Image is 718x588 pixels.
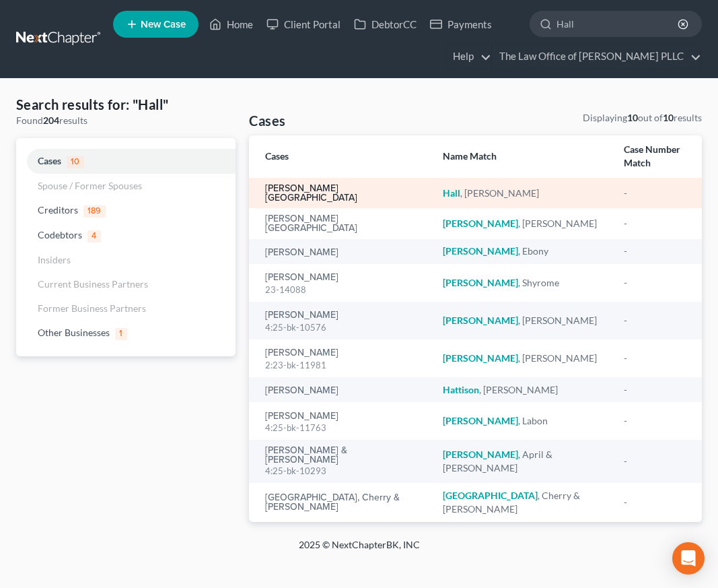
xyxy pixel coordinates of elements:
[443,187,460,199] em: Hall
[443,352,602,365] div: , [PERSON_NAME]
[443,314,602,327] div: , [PERSON_NAME]
[16,149,236,174] a: Cases10
[624,383,686,397] div: -
[624,496,686,509] div: -
[446,44,491,69] a: Help
[443,315,518,326] em: [PERSON_NAME]
[663,112,674,123] strong: 10
[443,244,602,258] div: , Ebony
[443,489,602,516] div: , Cherry & [PERSON_NAME]
[265,248,338,257] a: [PERSON_NAME]
[16,95,236,114] h4: Search results for: "Hall"
[265,493,421,512] a: [GEOGRAPHIC_DATA], Cherry & [PERSON_NAME]
[443,217,602,230] div: , [PERSON_NAME]
[16,223,236,248] a: Codebtors4
[265,311,338,320] a: [PERSON_NAME]
[265,214,421,233] a: [PERSON_NAME][GEOGRAPHIC_DATA]
[87,230,101,242] span: 4
[624,352,686,365] div: -
[265,465,421,478] div: 4:25-bk-10293
[38,229,82,240] span: Codebtors
[613,135,702,178] th: Case Number Match
[265,359,421,372] div: 2:23-bk-11981
[265,321,421,334] div: 4:25-bk-10576
[203,12,260,36] a: Home
[672,542,705,575] div: Open Intercom Messenger
[83,205,106,218] span: 189
[16,174,236,198] a: Spouse / Former Spouses
[38,204,78,216] span: Creditors
[265,446,421,465] a: [PERSON_NAME] & [PERSON_NAME]
[265,348,338,358] a: [PERSON_NAME]
[493,44,701,69] a: The Law Office of [PERSON_NAME] PLLC
[38,302,146,314] span: Former Business Partners
[443,415,518,426] em: [PERSON_NAME]
[583,111,702,125] div: Displaying out of results
[443,218,518,229] em: [PERSON_NAME]
[423,12,499,36] a: Payments
[624,217,686,230] div: -
[432,135,613,178] th: Name Match
[624,455,686,468] div: -
[265,273,338,282] a: [PERSON_NAME]
[624,276,686,290] div: -
[16,321,236,346] a: Other Businesses1
[265,184,421,203] a: [PERSON_NAME][GEOGRAPHIC_DATA]
[38,180,142,191] span: Spouse / Former Spouses
[16,248,236,272] a: Insiders
[443,383,602,397] div: , [PERSON_NAME]
[624,314,686,327] div: -
[443,276,602,290] div: , Shyrome
[443,384,479,395] em: Hattison
[16,114,236,127] div: Found results
[141,20,186,30] span: New Case
[627,112,638,123] strong: 10
[115,328,127,340] span: 1
[624,187,686,200] div: -
[265,412,338,421] a: [PERSON_NAME]
[38,278,148,290] span: Current Business Partners
[43,115,59,126] strong: 204
[16,198,236,223] a: Creditors189
[624,414,686,428] div: -
[443,277,518,288] em: [PERSON_NAME]
[36,538,682,562] div: 2025 © NextChapterBK, INC
[16,296,236,321] a: Former Business Partners
[347,12,423,36] a: DebtorCC
[260,12,347,36] a: Client Portal
[265,422,421,434] div: 4:25-bk-11763
[443,490,538,501] em: [GEOGRAPHIC_DATA]
[624,244,686,258] div: -
[265,386,338,395] a: [PERSON_NAME]
[38,327,110,338] span: Other Businesses
[443,448,602,475] div: , April & [PERSON_NAME]
[443,245,518,257] em: [PERSON_NAME]
[443,449,518,460] em: [PERSON_NAME]
[443,414,602,428] div: , Labon
[16,272,236,296] a: Current Business Partners
[265,284,421,296] div: 23-14088
[38,155,61,166] span: Cases
[443,352,518,364] em: [PERSON_NAME]
[249,111,285,130] h4: Cases
[249,135,432,178] th: Cases
[67,156,84,168] span: 10
[557,11,680,36] input: Search by name...
[38,254,71,265] span: Insiders
[443,187,602,200] div: , [PERSON_NAME]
